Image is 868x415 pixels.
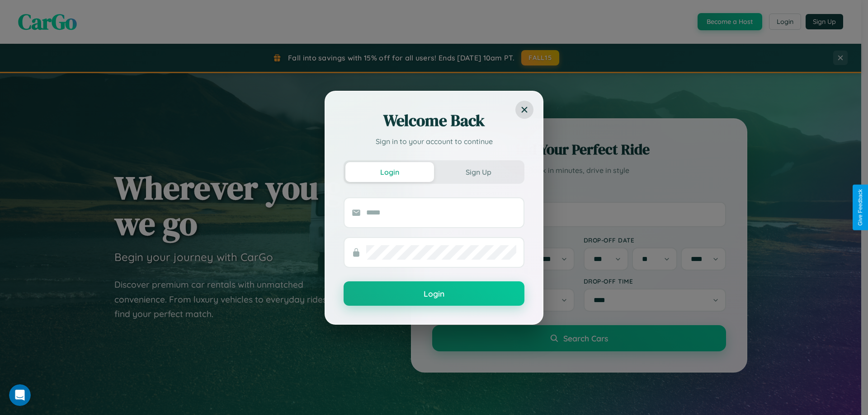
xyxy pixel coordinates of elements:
[344,281,524,306] button: Login
[9,384,31,406] iframe: Intercom live chat
[434,162,523,182] button: Sign Up
[344,136,524,147] p: Sign in to your account to continue
[345,162,434,182] button: Login
[857,189,863,226] div: Give Feedback
[344,110,524,131] h2: Welcome Back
